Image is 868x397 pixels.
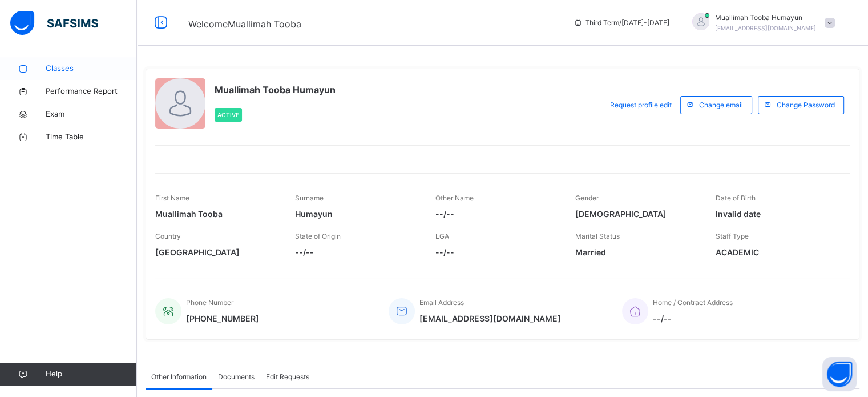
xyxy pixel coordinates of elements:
span: Home / Contract Address [653,298,733,307]
span: [PHONE_NUMBER] [186,312,259,324]
span: Documents [218,372,255,382]
span: Surname [295,194,324,202]
span: Gender [575,194,599,202]
span: Country [155,232,181,240]
span: Change email [699,100,743,110]
span: Email Address [419,298,464,307]
span: Request profile edit [610,100,672,110]
span: First Name [155,194,189,202]
span: Other Information [151,372,207,382]
span: --/-- [295,246,418,258]
span: Phone Number [186,298,233,307]
span: Welcome Muallimah Tooba [188,18,301,30]
span: Humayun [295,208,418,220]
span: Muallimah Tooba Humayun [215,83,336,97]
span: Exam [46,109,137,120]
span: --/-- [435,246,558,258]
span: --/-- [653,312,733,324]
span: LGA [435,232,449,240]
span: Change Password [777,100,835,110]
span: Date of Birth [716,194,756,202]
img: safsims [10,11,98,35]
span: [EMAIL_ADDRESS][DOMAIN_NAME] [715,25,816,31]
span: Other Name [435,194,474,202]
span: Married [575,246,698,258]
span: Time Table [46,131,137,143]
span: session/term information [574,18,669,28]
span: Invalid date [716,208,838,220]
div: Muallimah ToobaHumayun [681,13,841,33]
span: Performance Report [46,86,137,97]
span: --/-- [435,208,558,220]
span: ACADEMIC [716,246,838,258]
span: Muallimah Tooba Humayun [715,13,816,23]
span: Help [46,368,136,380]
span: Classes [46,63,137,74]
span: Edit Requests [266,372,309,382]
span: [DEMOGRAPHIC_DATA] [575,208,698,220]
span: [GEOGRAPHIC_DATA] [155,246,278,258]
span: Staff Type [716,232,749,240]
button: Open asap [822,357,857,391]
span: State of Origin [295,232,341,240]
span: Marital Status [575,232,620,240]
span: Active [217,111,239,118]
span: [EMAIL_ADDRESS][DOMAIN_NAME] [419,312,561,324]
span: Muallimah Tooba [155,208,278,220]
